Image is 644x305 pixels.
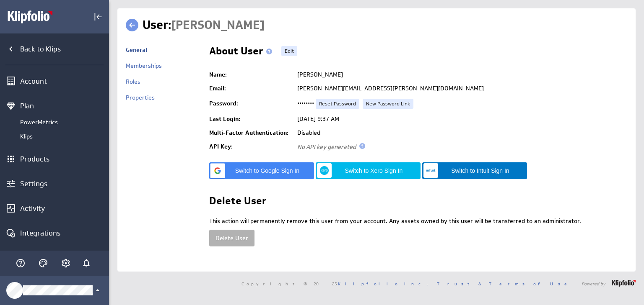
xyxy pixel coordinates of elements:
[20,154,107,164] div: Products
[20,204,107,213] div: Activity
[437,281,573,287] a: Trust & Terms of Use
[293,68,627,82] td: [PERSON_NAME]
[293,126,627,140] td: Disabled
[20,101,107,110] div: Plan
[126,78,140,85] a: Roles
[209,162,314,179] button: Switch to Google Sign In
[363,99,413,109] a: New Password Link
[7,10,66,23] img: Klipfolio account logo
[36,256,50,270] div: Themes
[293,140,627,154] td: No API key generated
[582,282,605,286] span: Powered by
[612,280,636,287] img: logo-footer.png
[59,256,73,270] div: Account and settings
[171,17,265,33] span: Anthony Stretten
[38,258,48,268] svg: Themes
[422,162,527,179] button: Switch to Intuit Sign In
[126,94,155,101] a: Properties
[209,95,293,112] td: Password:
[13,256,28,270] div: Help
[126,46,147,54] a: General
[20,77,107,86] div: Account
[316,162,421,179] button: Switch to Xero Sign In
[209,217,627,226] p: This action will permanently remove this user from your account. Any assets owned by this user wi...
[209,126,293,140] td: Multi-Factor Authentication:
[209,82,293,95] td: Email:
[20,179,107,188] div: Settings
[209,230,254,246] button: Delete User
[61,258,71,268] svg: Account and settings
[20,118,105,126] div: PowerMetrics
[79,256,93,270] div: Notifications
[126,62,162,69] a: Memberships
[209,68,293,82] td: Name:
[209,46,275,59] h2: About User
[316,99,359,109] a: Reset Password
[241,282,428,286] span: Copyright © 2025
[338,281,428,287] a: Klipfolio Inc.
[143,17,265,33] h1: User:
[297,115,339,123] span: [DATE] 9:37 AM
[293,82,627,95] td: [PERSON_NAME][EMAIL_ADDRESS][PERSON_NAME][DOMAIN_NAME]
[91,10,105,24] div: Collapse
[281,46,297,56] a: Edit
[20,228,107,238] div: Integrations
[293,95,627,112] td: ••••••••
[209,140,293,154] td: API Key:
[209,112,293,126] td: Last Login:
[20,133,105,140] div: Klips
[20,44,107,54] div: Back to Klips
[209,196,266,209] h2: Delete User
